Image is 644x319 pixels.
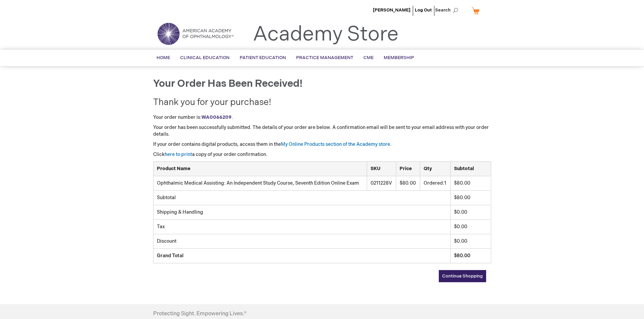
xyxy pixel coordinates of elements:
p: If your order contains digital products, access them in the [153,141,491,148]
td: 0211228V [367,176,396,190]
a: Academy Store [253,22,399,47]
td: $0.00 [450,220,491,234]
a: here to print [165,152,192,157]
span: Practice Management [296,55,353,60]
td: $0.00 [450,205,491,220]
span: Ordered: [424,180,444,186]
h2: Thank you for your purchase! [153,98,491,108]
th: SKU [367,162,396,176]
span: Clinical Education [180,55,230,60]
td: Subtotal [153,191,450,205]
td: $80.00 [450,176,491,190]
a: My Online Products section of the Academy store. [281,141,391,147]
span: CME [363,55,374,60]
th: Price [396,162,420,176]
th: Qty [420,162,450,176]
td: Grand Total [153,249,450,263]
td: Ophthalmic Medical Assisting: An Independent Study Course, Seventh Edition Online Exam [153,176,367,190]
span: Home [157,55,170,60]
span: Continue Shopping [442,273,483,279]
p: Click a copy of your order confirmation. [153,151,491,158]
p: Your order has been successfully submitted. The details of your order are below. A confirmation e... [153,124,491,138]
th: Subtotal [450,162,491,176]
h4: Protecting Sight. Empowering Lives.® [153,311,246,317]
span: Search [435,3,461,17]
td: Shipping & Handling [153,205,450,220]
th: Product Name [153,162,367,176]
td: Discount [153,234,450,249]
span: Patient Education [240,55,286,60]
td: $80.00 [450,191,491,205]
td: $80.00 [396,176,420,190]
td: Tax [153,220,450,234]
a: Log Out [415,7,432,13]
td: $0.00 [450,234,491,249]
td: $80.00 [450,249,491,263]
span: Membership [384,55,414,60]
td: 1 [420,176,450,190]
span: Your order has been received! [153,78,303,90]
a: [PERSON_NAME] [373,7,410,13]
a: Continue Shopping [439,270,486,282]
p: Your order number is: . [153,114,491,121]
a: WA0066209 [201,114,232,120]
